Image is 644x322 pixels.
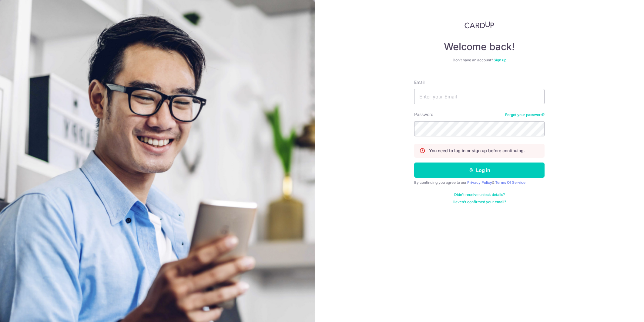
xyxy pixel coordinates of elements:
[467,180,492,185] a: Privacy Policy
[414,163,545,178] button: Log in
[414,89,545,104] input: Enter your Email
[414,111,434,118] label: Password
[414,58,545,63] div: Don’t have an account?
[414,41,545,53] h4: Welcome back!
[505,112,545,117] a: Forgot your password?
[453,200,506,204] a: Haven't confirmed your email?
[429,148,525,154] p: You need to log in or sign up before continuing.
[494,58,506,62] a: Sign up
[414,180,545,185] div: By continuing you agree to our &
[414,79,424,85] label: Email
[454,192,505,197] a: Didn't receive unlock details?
[465,21,494,29] img: CardUp Logo
[495,180,525,185] a: Terms Of Service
